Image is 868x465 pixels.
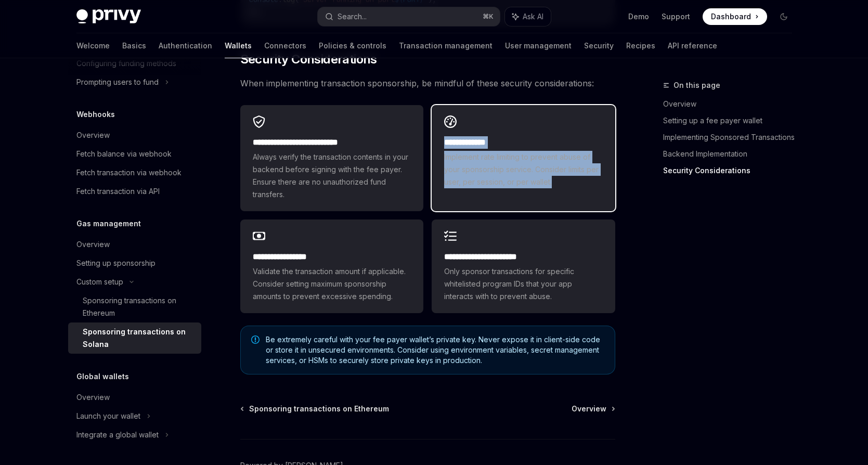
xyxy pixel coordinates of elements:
a: Overview [68,235,201,254]
span: When implementing transaction sponsorship, be mindful of these security considerations: [240,76,615,91]
a: API reference [668,33,717,58]
a: Setting up a fee payer wallet [663,112,800,129]
a: Support [662,11,690,22]
span: Overview [572,404,606,414]
div: Launch your wallet [76,410,140,422]
a: Overview [68,388,201,407]
span: Dashboard [711,11,751,22]
a: Dashboard [703,8,767,25]
a: Basics [122,33,146,58]
h5: Webhooks [76,108,115,121]
div: Prompting users to fund [76,76,159,88]
span: Validate the transaction amount if applicable. Consider setting maximum sponsorship amounts to pr... [253,265,411,303]
a: Sponsoring transactions on Solana [68,322,201,354]
h5: Global wallets [76,370,129,383]
a: Overview [68,126,201,145]
a: Backend Implementation [663,146,800,162]
button: Ask AI [505,7,551,26]
a: Sponsoring transactions on Ethereum [241,404,389,414]
span: Only sponsor transactions for specific whitelisted program IDs that your app interacts with to pr... [444,265,602,303]
a: Sponsoring transactions on Ethereum [68,291,201,322]
a: Implementing Sponsored Transactions [663,129,800,146]
span: Be extremely careful with your fee payer wallet’s private key. Never expose it in client-side cod... [266,334,604,366]
div: Fetch transaction via webhook [76,166,182,179]
a: User management [505,33,572,58]
a: Overview [663,96,800,112]
a: Connectors [264,33,306,58]
a: Authentication [159,33,212,58]
a: Fetch balance via webhook [68,145,201,163]
a: Fetch transaction via webhook [68,163,201,182]
div: Sponsoring transactions on Ethereum [83,294,195,319]
div: Fetch balance via webhook [76,148,172,160]
div: Sponsoring transactions on Solana [83,326,195,351]
div: Setting up sponsorship [76,257,156,269]
span: Sponsoring transactions on Ethereum [249,404,389,414]
a: Wallets [225,33,252,58]
a: Transaction management [399,33,493,58]
a: Security [584,33,614,58]
div: Overview [76,391,110,404]
div: Overview [76,238,110,251]
a: Policies & controls [319,33,386,58]
div: Search... [338,10,367,23]
span: Security Considerations [240,51,377,68]
span: Always verify the transaction contents in your backend before signing with the fee payer. Ensure ... [253,151,411,201]
div: Overview [76,129,110,141]
span: Ask AI [523,11,543,22]
a: Security Considerations [663,162,800,179]
a: Fetch transaction via API [68,182,201,201]
button: Search...⌘K [318,7,500,26]
span: ⌘ K [483,12,494,21]
a: Welcome [76,33,110,58]
h5: Gas management [76,217,141,230]
div: Integrate a global wallet [76,429,159,441]
button: Toggle dark mode [775,8,792,25]
a: Recipes [626,33,655,58]
a: Demo [628,11,649,22]
a: Overview [572,404,614,414]
a: Setting up sponsorship [68,254,201,273]
span: Implement rate limiting to prevent abuse of your sponsorship service. Consider limits per user, p... [444,151,602,188]
div: Fetch transaction via API [76,185,160,198]
svg: Note [251,335,260,344]
img: dark logo [76,9,141,24]
span: On this page [673,79,720,92]
div: Custom setup [76,276,123,288]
